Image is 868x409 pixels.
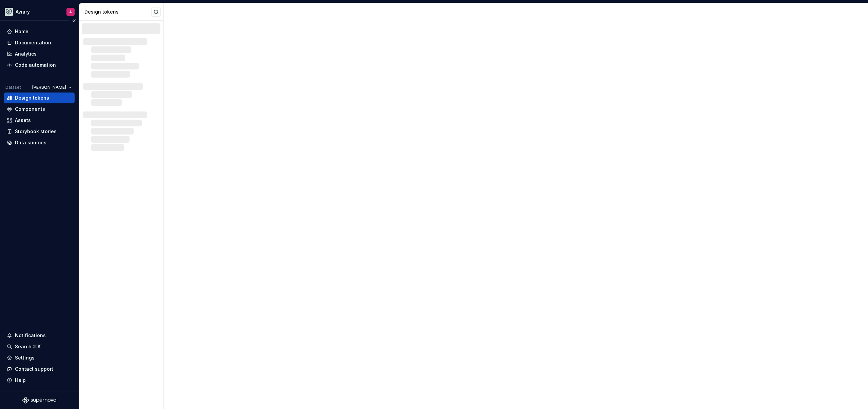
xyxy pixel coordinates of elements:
div: Design tokens [15,95,49,101]
div: Dataset [5,85,21,90]
a: Assets [4,115,75,126]
div: Help [15,377,26,384]
button: Notifications [4,330,75,341]
a: Code automation [4,60,75,70]
a: Home [4,26,75,37]
a: Design tokens [4,93,75,103]
a: Analytics [4,48,75,59]
a: Components [4,104,75,115]
button: Contact support [4,364,75,374]
div: A [69,9,72,15]
div: Home [15,28,28,35]
div: Contact support [15,366,53,372]
div: Analytics [15,50,37,57]
div: Components [15,106,45,113]
button: Help [4,375,75,386]
div: Settings [15,354,35,361]
div: Notifications [15,332,46,339]
div: Assets [15,117,31,124]
span: [PERSON_NAME] [32,85,66,90]
div: Code automation [15,62,56,68]
div: Storybook stories [15,128,57,135]
div: Design tokens [84,8,151,15]
button: Search ⌘K [4,341,75,352]
a: Documentation [4,37,75,48]
button: Collapse sidebar [69,16,79,25]
div: Search ⌘K [15,343,41,350]
div: Data sources [15,139,46,146]
svg: Supernova Logo [22,397,56,404]
div: Aviary [16,8,30,15]
a: Settings [4,352,75,363]
img: 256e2c79-9abd-4d59-8978-03feab5a3943.png [5,8,13,16]
a: Data sources [4,137,75,148]
div: Documentation [15,39,51,46]
button: [PERSON_NAME] [29,83,75,92]
button: AviaryA [1,4,77,19]
a: Storybook stories [4,126,75,137]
